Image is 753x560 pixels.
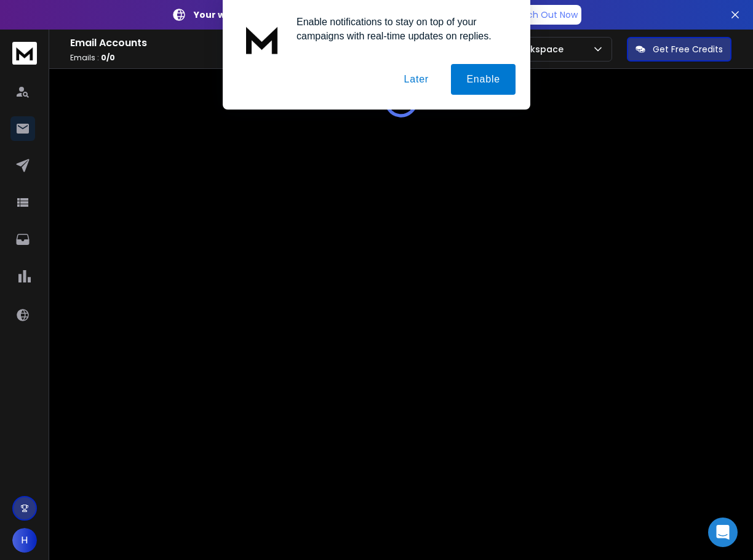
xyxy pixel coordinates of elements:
button: Enable [451,64,516,95]
div: Enable notifications to stay on top of your campaigns with real-time updates on replies. [287,15,516,43]
button: Later [388,64,444,95]
button: H [12,528,37,553]
div: Open Intercom Messenger [708,518,738,547]
img: notification icon [237,15,287,64]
